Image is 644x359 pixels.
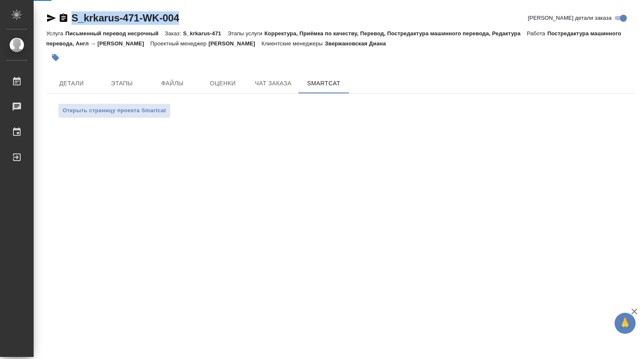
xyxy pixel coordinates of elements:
[58,103,171,118] button: Открыть страницу проекта Smartcat
[71,12,179,24] a: S_krkarus-471-WK-004
[615,313,636,334] button: 🙏
[253,78,293,89] span: Чат заказа
[102,78,142,89] span: Этапы
[304,78,344,89] span: SmartCat
[264,30,527,37] p: Корректура, Приёмка по качеству, Перевод, Постредактура машинного перевода, Редактура
[227,30,264,37] p: Этапы услуги
[150,40,209,47] p: Проектный менеджер
[165,30,183,37] p: Заказ:
[46,13,56,23] button: Скопировать ссылку для ЯМессенджера
[528,14,612,22] span: [PERSON_NAME] детали заказа
[51,78,92,89] span: Детали
[325,40,392,47] p: Звержановская Диана
[203,78,243,89] span: Оценки
[58,13,69,23] button: Скопировать ссылку
[261,40,325,47] p: Клиентские менеджеры
[527,30,547,37] p: Работа
[63,106,166,116] span: Открыть страницу проекта Smartcat
[152,78,193,89] span: Файлы
[46,48,65,67] button: Добавить тэг
[183,30,227,37] p: S_krkarus-471
[209,40,261,47] p: [PERSON_NAME]
[65,30,165,37] p: Письменный перевод несрочный
[618,314,632,332] span: 🙏
[46,30,65,37] p: Услуга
